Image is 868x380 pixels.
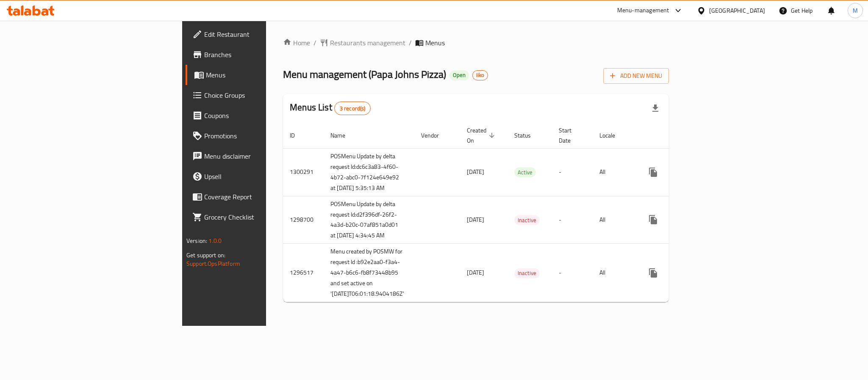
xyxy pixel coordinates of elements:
[204,90,320,100] span: Choice Groups
[204,192,320,202] span: Coverage Report
[409,38,412,48] li: /
[186,85,327,105] a: Choice Groups
[324,148,414,196] td: POSMenu Update by delta request Id:dc6c3a83-4f60-4b72-abc0-7f124e649e92 at [DATE] 5:35:13 AM
[186,24,327,44] a: Edit Restaurant
[186,187,327,207] a: Coverage Report
[709,6,765,15] div: [GEOGRAPHIC_DATA]
[335,105,371,113] span: 3 record(s)
[186,65,327,85] a: Menus
[617,6,669,16] div: Menu-management
[324,244,414,302] td: Menu created by POSMW for request Id :b92e2aa0-f3a4-4a47-b6c6-fb8f73448b95 and set active on '[DA...
[334,102,371,115] div: Total records count
[186,235,207,246] span: Version:
[204,151,320,161] span: Menu disclaimer
[514,268,540,278] span: Inactive
[663,162,684,182] button: Change Status
[514,215,540,225] div: Inactive
[186,250,225,261] span: Get support on:
[467,166,484,177] span: [DATE]
[283,123,731,303] table: enhanced table
[425,38,445,48] span: Menus
[467,267,484,278] span: [DATE]
[514,167,536,177] div: Active
[593,196,636,244] td: All
[473,72,488,79] span: iiko
[290,130,306,140] span: ID
[514,130,542,140] span: Status
[853,6,858,15] span: M
[290,101,371,115] h2: Menus List
[283,38,669,48] nav: breadcrumb
[643,263,663,283] button: more
[320,38,405,48] a: Restaurants management
[204,29,320,39] span: Edit Restaurant
[645,98,666,118] div: Export file
[449,72,469,79] span: Open
[593,244,636,302] td: All
[663,209,684,230] button: Change Status
[283,65,446,84] span: Menu management ( Papa Johns Pizza )
[643,162,663,182] button: more
[552,148,593,196] td: -
[186,126,327,146] a: Promotions
[449,70,469,80] div: Open
[186,207,327,227] a: Grocery Checklist
[467,125,497,146] span: Created On
[204,171,320,182] span: Upsell
[330,130,356,140] span: Name
[204,50,320,60] span: Branches
[330,38,405,48] span: Restaurants management
[593,148,636,196] td: All
[552,196,593,244] td: -
[206,70,320,80] span: Menus
[663,263,684,283] button: Change Status
[208,235,222,246] span: 1.0.0
[204,212,320,222] span: Grocery Checklist
[204,131,320,141] span: Promotions
[610,71,662,81] span: Add New Menu
[467,214,484,225] span: [DATE]
[559,125,582,146] span: Start Date
[514,168,536,177] span: Active
[186,146,327,166] a: Menu disclaimer
[186,258,240,269] a: Support.OpsPlatform
[514,215,540,225] span: Inactive
[186,44,327,65] a: Branches
[552,244,593,302] td: -
[603,68,669,84] button: Add New Menu
[421,130,450,140] span: Vendor
[324,196,414,244] td: POSMenu Update by delta request Id:d2f396df-26f2-4a3d-b20c-07af851a0d01 at [DATE] 4:34:45 AM
[599,130,626,140] span: Locale
[186,166,327,187] a: Upsell
[643,209,663,230] button: more
[204,110,320,121] span: Coupons
[636,123,731,149] th: Actions
[186,105,327,126] a: Coupons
